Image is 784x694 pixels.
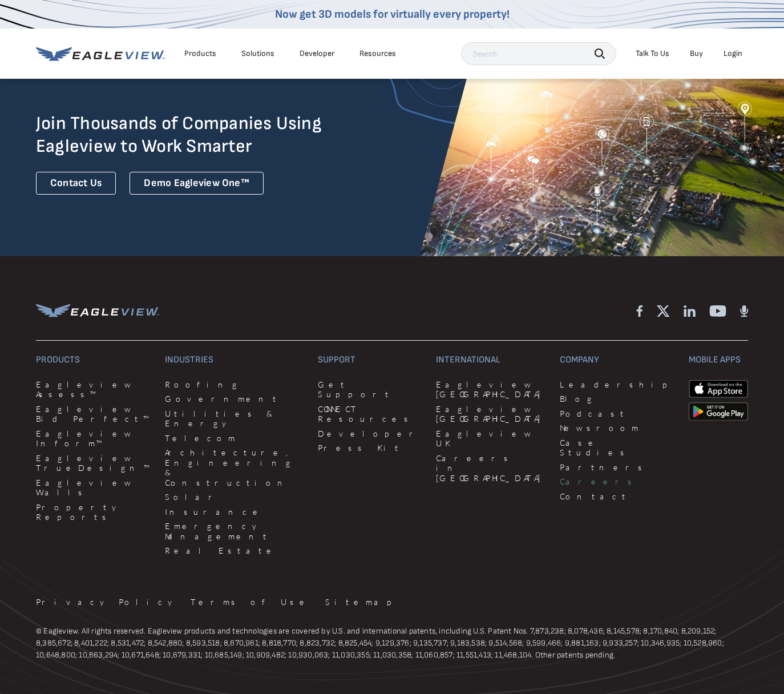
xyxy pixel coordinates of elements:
[36,453,151,473] a: Eagleview TrueDesign™
[165,433,304,443] a: Telecom
[36,597,177,607] a: Privacy Policy
[318,429,422,439] a: Developer
[130,172,264,195] div: Demo Eagleview One™
[690,49,703,59] a: Buy
[36,354,151,366] h3: Products
[436,380,546,400] a: Eagleview [GEOGRAPHIC_DATA]
[560,409,675,419] a: Podcast
[560,423,675,433] a: Newsroom
[165,380,304,390] a: Roofing
[36,112,329,158] h2: Join Thousands of Companies Using Eagleview to Work Smarter
[318,443,422,453] a: Press Kit
[318,404,422,424] a: CONNECT Resources
[184,49,216,59] div: Products
[325,597,399,607] a: Sitemap
[461,42,616,65] input: Search
[36,380,151,400] a: Eagleview Assess™
[36,429,151,449] a: Eagleview Inform™
[436,453,546,483] a: Careers in [GEOGRAPHIC_DATA]
[359,49,396,59] div: Resources
[165,546,304,556] a: Real Estate
[560,491,675,502] a: Contact
[191,597,312,607] a: Terms of Use
[689,354,748,366] h3: Mobile Apps
[636,49,669,59] div: Talk To Us
[165,492,304,502] a: Solar
[165,354,304,366] h3: Industries
[436,354,546,366] h3: International
[165,447,304,487] a: Architecture, Engineering & Construction
[689,402,748,421] img: google-play-store_b9643a.png
[436,429,546,449] a: Eagleview UK
[318,354,422,366] h3: Support
[560,394,675,404] a: Blog
[36,625,748,661] p: © Eagleview. All rights reserved. Eagleview products and technologies are covered by U.S. and int...
[241,49,274,59] div: Solutions
[165,409,304,429] a: Utilities & Energy
[36,478,151,498] a: Eagleview Walls
[724,49,742,59] div: Login
[436,404,546,424] a: Eagleview [GEOGRAPHIC_DATA]
[36,502,151,522] a: Property Reports
[300,49,334,59] a: Developer
[560,462,675,473] a: Partners
[36,172,116,195] a: Contact Us
[275,7,510,21] a: Now get 3D models for virtually every property!
[165,507,304,517] a: Insurance
[689,380,748,398] img: apple-app-store.png
[165,521,304,541] a: Emergency Management
[560,380,675,390] a: Leadership
[560,477,675,487] a: Careers
[560,354,675,366] h3: Company
[560,438,675,458] a: Case Studies
[165,394,304,404] a: Government
[318,380,422,400] a: Get Support
[36,404,151,424] a: Eagleview Bid Perfect™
